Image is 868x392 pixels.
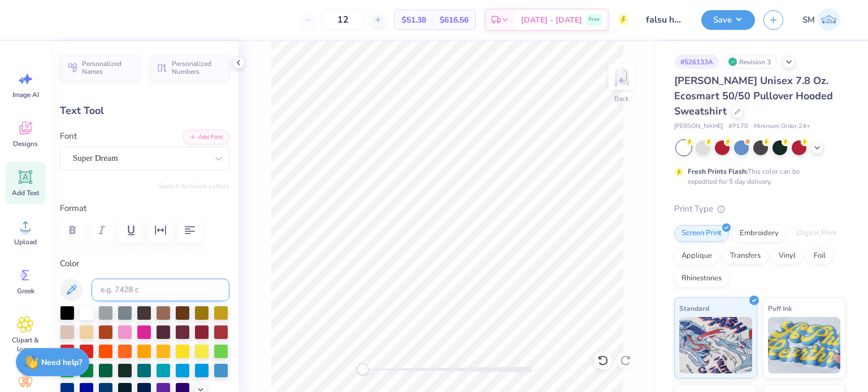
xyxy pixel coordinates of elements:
[674,74,833,118] span: [PERSON_NAME] Unisex 7.8 Oz. Ecosmart 50/50 Pullover Hooded Sweatshirt
[728,122,748,131] span: # P170
[7,336,44,354] span: Clipart & logos
[674,270,729,287] div: Rhinestones
[60,130,77,143] label: Font
[797,8,845,31] a: SM
[688,167,748,176] strong: Fresh Prints Flash:
[802,14,815,27] span: SM
[521,14,582,26] span: [DATE] - [DATE]
[610,65,633,88] img: Back
[17,287,34,296] span: Greek
[12,188,39,197] span: Add Text
[789,225,844,242] div: Digital Print
[357,364,368,375] div: Accessibility label
[768,317,841,373] img: Puff Ink
[674,122,723,131] span: [PERSON_NAME]
[12,90,39,99] span: Image AI
[60,202,229,215] label: Format
[321,10,365,30] input: – –
[806,248,833,265] div: Foil
[60,257,229,270] label: Color
[768,302,792,314] span: Puff Ink
[440,14,468,26] span: $616.56
[60,103,229,118] div: Text Tool
[159,182,229,191] button: Switch to Greek Letters
[688,166,827,187] div: This color can be expedited for 5 day delivery.
[674,225,729,242] div: Screen Print
[701,10,755,30] button: Save
[172,60,223,76] span: Personalized Numbers
[679,317,752,373] img: Standard
[92,279,229,301] input: e.g. 7428 c
[818,8,840,31] img: Shruthi Mohan
[637,8,693,31] input: Untitled Design
[13,139,38,148] span: Designs
[754,122,810,131] span: Minimum Order: 24 +
[41,357,82,368] strong: Need help?
[732,225,786,242] div: Embroidery
[679,302,709,314] span: Standard
[60,55,140,81] button: Personalized Names
[402,14,426,26] span: $51.38
[183,130,229,144] button: Add Font
[725,55,777,69] div: Revision 3
[614,94,629,104] div: Back
[723,248,768,265] div: Transfers
[674,202,845,215] div: Print Type
[14,237,37,246] span: Upload
[771,248,803,265] div: Vinyl
[589,16,600,24] span: Free
[674,248,719,265] div: Applique
[150,55,229,81] button: Personalized Numbers
[82,60,133,76] span: Personalized Names
[674,55,719,69] div: # 526133A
